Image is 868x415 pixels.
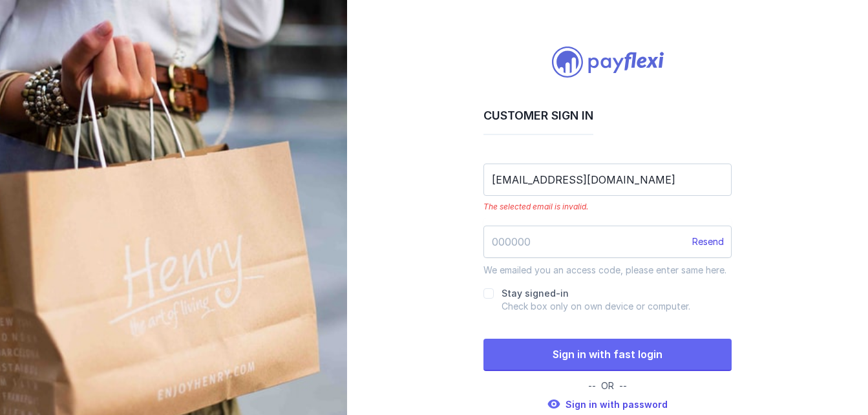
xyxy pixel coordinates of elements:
[588,379,596,392] span: --
[483,201,732,213] p: The selected email is invalid.
[483,164,732,196] input: Email
[553,348,662,361] span: Sign in with fast login
[502,300,690,313] p: Check box only on own device or computer.
[483,226,732,258] input: 000000
[483,263,732,277] p: We emailed you an access code, please enter same here.
[483,109,593,135] h2: Customer Sign in
[502,288,569,299] label: Stay signed-in
[483,339,732,371] button: Sign in with fast login
[692,235,724,248] span: Resend
[601,379,614,392] span: OR
[619,379,627,392] span: --
[566,398,668,411] span: Sign in with password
